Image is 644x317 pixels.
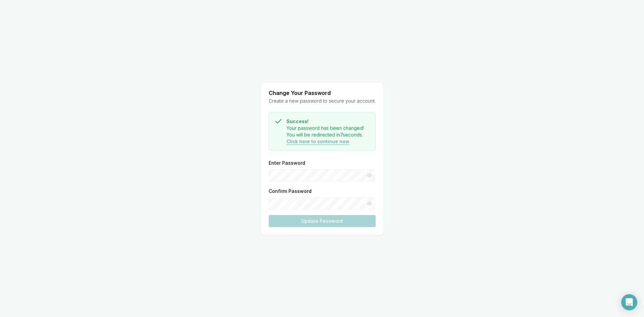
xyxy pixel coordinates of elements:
span: Your password has been changed! [286,125,370,131]
label: Confirm Password [269,188,312,194]
span: You will be redirected in 7 seconds. [286,131,370,138]
div: Change Your Password [269,90,376,96]
div: Open Intercom Messenger [621,294,637,310]
label: Enter Password [269,160,305,166]
div: Create a new password to secure your account. [269,98,376,104]
button: Click here to continue now [286,138,350,145]
span: Success! [286,118,370,125]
